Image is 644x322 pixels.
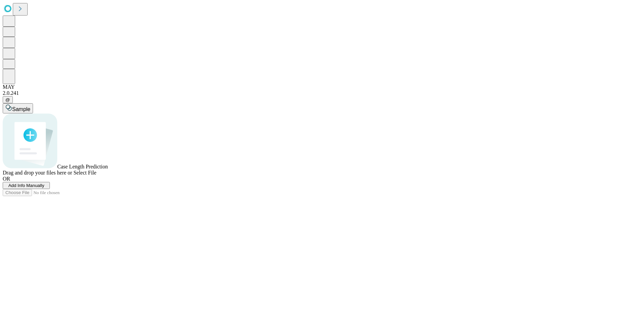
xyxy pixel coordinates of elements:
button: @ [3,96,13,103]
span: @ [5,97,10,102]
div: MAY [3,84,641,90]
span: Add Info Manually [8,183,44,188]
span: Case Length Prediction [57,164,108,169]
span: Drag and drop your files here or [3,170,72,176]
span: Sample [12,106,30,112]
button: Sample [3,103,33,113]
span: OR [3,176,10,182]
button: Add Info Manually [3,182,50,189]
span: Select File [73,170,96,176]
div: 2.0.241 [3,90,641,96]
